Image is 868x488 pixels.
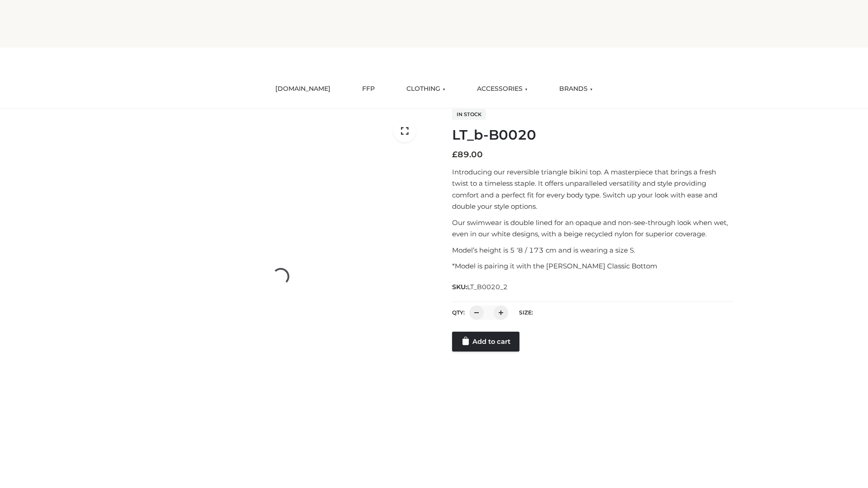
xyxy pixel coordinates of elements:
a: Add to cart [452,332,519,352]
label: QTY: [452,309,465,316]
span: SKU: [452,282,509,292]
p: Introducing our reversible triangle bikini top. A masterpiece that brings a fresh twist to a time... [452,166,734,212]
a: CLOTHING [400,79,452,99]
p: Model’s height is 5 ‘8 / 173 cm and is wearing a size S. [452,244,734,256]
span: £ [452,150,458,160]
bdi: 89.00 [452,150,483,160]
h1: LT_b-B0020 [452,127,734,143]
label: Size: [519,309,533,316]
a: [DOMAIN_NAME] [269,79,337,99]
span: In stock [452,109,486,120]
a: BRANDS [552,79,599,99]
a: ACCESSORIES [470,79,534,99]
p: *Model is pairing it with the [PERSON_NAME] Classic Bottom [452,260,734,272]
a: FFP [355,79,382,99]
span: LT_B0020_2 [467,283,508,291]
p: Our swimwear is double lined for an opaque and non-see-through look when wet, even in our white d... [452,217,734,240]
